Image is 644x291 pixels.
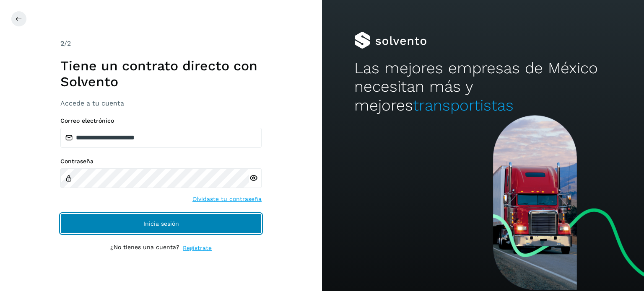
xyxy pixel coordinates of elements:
span: Inicia sesión [143,221,179,227]
h3: Accede a tu cuenta [60,99,262,107]
button: Inicia sesión [60,214,262,234]
label: Contraseña [60,158,262,165]
span: transportistas [413,96,514,114]
h1: Tiene un contrato directo con Solvento [60,58,262,90]
div: /2 [60,39,262,49]
label: Correo electrónico [60,117,262,124]
a: Regístrate [183,244,212,252]
h2: Las mejores empresas de México necesitan más y mejores [354,59,612,115]
p: ¿No tienes una cuenta? [110,244,179,252]
span: 2 [60,39,64,47]
a: Olvidaste tu contraseña [192,195,262,203]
